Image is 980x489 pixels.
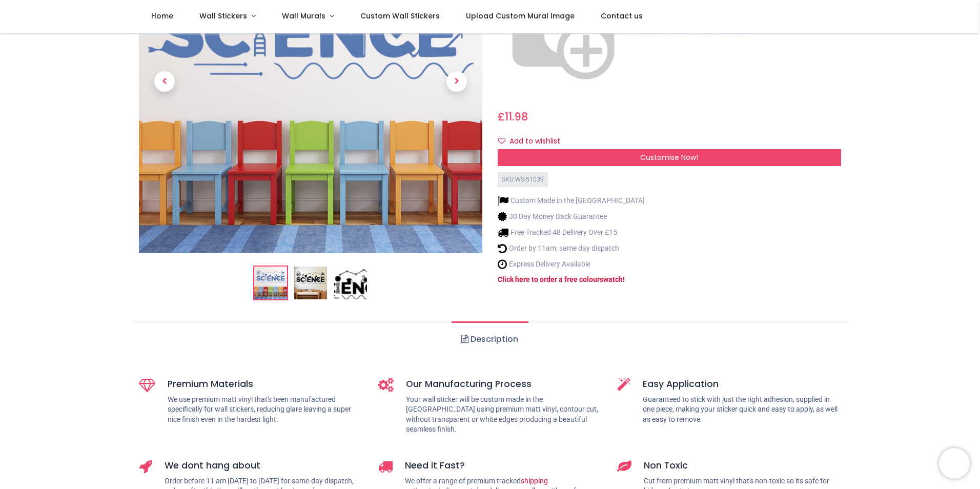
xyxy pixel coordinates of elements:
[282,11,325,21] span: Wall Murals
[643,395,841,425] p: Guaranteed to stick with just the right adhesion, supplied in one piece, making your sticker quic...
[405,459,602,472] h5: Need it Fast?
[452,321,528,357] a: Description
[334,267,367,299] img: WS-51039-03
[466,11,575,21] span: Upload Custom Mural Image
[446,71,467,92] span: Next
[498,227,645,238] li: Free Tracked 48 Delivery Over £15
[498,243,645,254] li: Order by 11am, same day dispatch
[498,211,645,222] li: 30 Day Money Back Guarantee
[640,152,698,162] span: Customise Now!
[254,267,287,299] img: Science Teacher Classroom Wall Sticker
[168,378,363,391] h5: Premium Materials
[498,275,600,283] a: Click here to order a free colour
[643,378,841,391] h5: Easy Application
[498,109,528,124] span: £
[498,195,645,206] li: Custom Made in the [GEOGRAPHIC_DATA]
[168,395,363,425] p: We use premium matt vinyl that's been manufactured specifically for wall stickers, reducing glare...
[505,109,528,124] span: 11.98
[498,137,505,145] i: Add to wishlist
[939,448,970,479] iframe: Brevo live chat
[151,11,173,21] span: Home
[600,275,623,283] a: swatch
[406,378,602,391] h5: Our Manufacturing Process
[294,267,327,299] img: WS-51039-02
[623,275,625,283] a: !
[165,459,363,472] h5: We dont hang about
[644,459,841,472] h5: Non Toxic
[601,11,643,21] span: Contact us
[498,259,645,270] li: Express Delivery Available
[498,133,569,150] button: Add to wishlistAdd to wishlist
[406,395,602,435] p: Your wall sticker will be custom made in the [GEOGRAPHIC_DATA] using premium matt vinyl, contour ...
[154,71,175,92] span: Previous
[360,11,440,21] span: Custom Wall Stickers
[199,11,247,21] span: Wall Stickers
[498,172,548,187] div: SKU: WS-51039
